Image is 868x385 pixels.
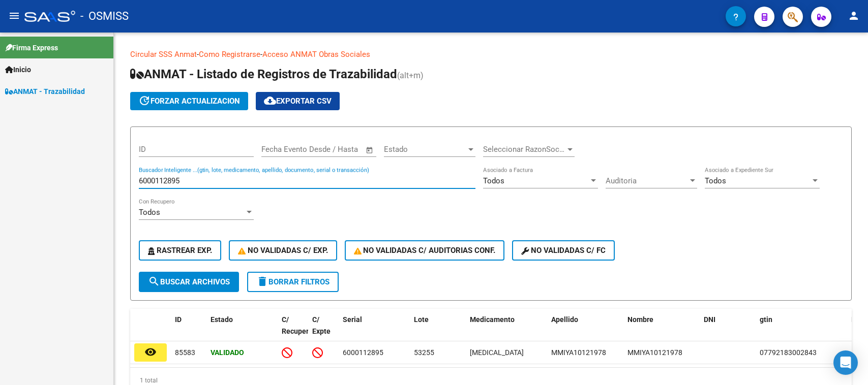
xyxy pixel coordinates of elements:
[229,240,337,261] button: No Validadas c/ Exp.
[264,97,332,106] span: Exportar CSV
[175,315,182,324] span: ID
[345,240,505,261] button: No Validadas c/ Auditorias Conf.
[627,348,682,357] span: MMIYA10121978
[312,145,361,154] input: Fecha fin
[148,277,230,286] span: Buscar Archivos
[410,309,466,354] datatable-header-cell: Lote
[848,10,860,22] mat-icon: person
[623,309,700,354] datatable-header-cell: Nombre
[551,348,606,357] span: MMIYA10121978
[466,309,547,354] datatable-header-cell: Medicamento
[414,348,434,357] span: 53255
[627,315,653,324] span: Nombre
[760,348,817,357] span: 07792183002843
[343,315,362,324] span: Serial
[370,50,465,59] a: Documentacion trazabilidad
[148,275,160,287] mat-icon: search
[206,309,278,354] datatable-header-cell: Estado
[364,144,376,156] button: Open calendar
[282,315,313,335] span: C/ Recupero
[760,315,772,324] span: gtin
[80,5,129,27] span: - OSMISS
[5,86,85,97] span: ANMAT - Trazabilidad
[470,348,524,357] span: [MEDICAL_DATA]
[606,176,688,185] span: Auditoria
[256,277,330,286] span: Borrar Filtros
[547,309,623,354] datatable-header-cell: Apellido
[261,145,303,154] input: Fecha inicio
[130,50,197,59] a: Circular SSS Anmat
[130,49,852,60] p: - -
[339,309,410,354] datatable-header-cell: Serial
[483,145,565,154] span: Seleccionar RazonSocial
[139,272,239,292] button: Buscar Archivos
[238,246,328,255] span: No Validadas c/ Exp.
[139,240,221,261] button: Rastrear Exp.
[5,64,31,75] span: Inicio
[171,309,206,354] datatable-header-cell: ID
[756,309,847,354] datatable-header-cell: gtin
[247,272,339,292] button: Borrar Filtros
[262,50,370,59] a: Acceso ANMAT Obras Sociales
[130,92,248,110] button: forzar actualizacion
[130,67,397,81] span: ANMAT - Listado de Registros de Trazabilidad
[138,94,151,107] mat-icon: update
[512,240,615,261] button: No validadas c/ FC
[700,309,756,354] datatable-header-cell: DNI
[384,145,466,154] span: Estado
[312,315,331,335] span: C/ Expte
[470,315,515,324] span: Medicamento
[551,315,578,324] span: Apellido
[264,94,276,107] mat-icon: cloud_download
[211,315,233,324] span: Estado
[199,50,260,59] a: Como Registrarse
[148,246,212,255] span: Rastrear Exp.
[256,92,340,110] button: Exportar CSV
[705,176,726,185] span: Todos
[414,315,429,324] span: Lote
[308,309,339,354] datatable-header-cell: C/ Expte
[354,246,496,255] span: No Validadas c/ Auditorias Conf.
[211,348,244,357] strong: Validado
[8,10,20,22] mat-icon: menu
[483,176,504,185] span: Todos
[144,346,157,358] mat-icon: remove_red_eye
[521,246,606,255] span: No validadas c/ FC
[278,309,308,354] datatable-header-cell: C/ Recupero
[138,97,240,106] span: forzar actualizacion
[139,208,160,217] span: Todos
[256,275,268,287] mat-icon: delete
[5,42,58,53] span: Firma Express
[397,71,424,80] span: (alt+m)
[175,348,195,357] span: 85583
[704,315,715,324] span: DNI
[833,350,858,375] div: Open Intercom Messenger
[343,348,383,357] span: 6000112895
